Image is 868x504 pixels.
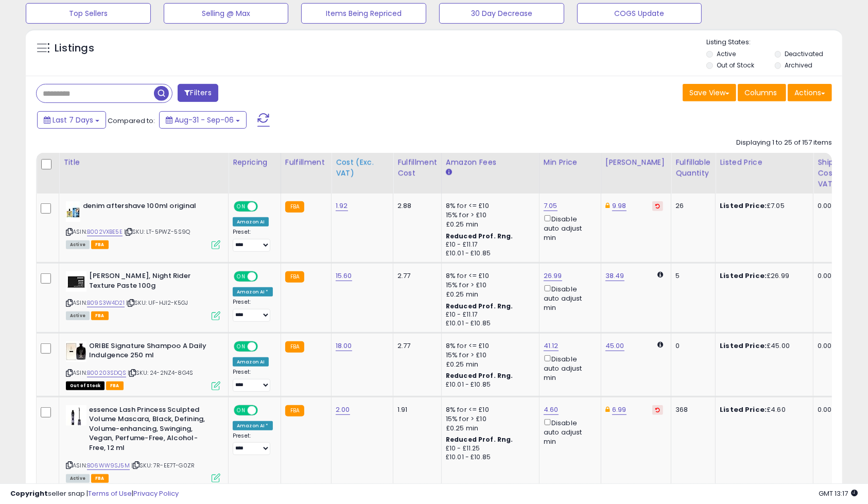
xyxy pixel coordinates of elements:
b: Listed Price: [720,341,767,351]
div: 368 [675,405,707,414]
label: Out of Stock [717,61,754,69]
span: Last 7 Days [53,115,93,125]
div: £0.25 min [446,424,531,433]
span: | SKU: 7R-EE7T-G0ZR [131,461,195,470]
div: 26 [675,201,707,211]
div: 0.00 [818,341,867,351]
b: Reduced Prof. Rng. [446,302,513,310]
button: COGS Update [577,3,702,24]
div: Amazon Fees [446,157,535,168]
p: Listing States: [706,38,842,47]
a: B002VXBE5E [87,228,123,236]
strong: Copyright [10,489,48,498]
button: Filters [178,84,218,102]
small: FBA [285,405,304,416]
img: 31aKvjq2dOL._SL40_.jpg [66,271,86,292]
button: Actions [788,84,832,101]
span: OFF [256,342,273,351]
span: FBA [91,311,109,320]
span: OFF [256,406,273,414]
div: ASIN: [66,201,220,248]
div: £10.01 - £10.85 [446,249,531,258]
span: OFF [256,202,273,211]
a: 45.00 [605,341,624,351]
div: 8% for <= £10 [446,341,531,351]
img: 41kJ44S1eFL._SL40_.jpg [66,341,86,362]
div: 15% for > £10 [446,351,531,360]
div: £10.01 - £10.85 [446,319,531,328]
div: 15% for > £10 [446,414,531,424]
div: Amazon AI * [233,421,273,430]
div: Preset: [233,229,273,252]
a: Terms of Use [88,489,132,498]
span: Columns [744,88,777,98]
div: Repricing [233,157,276,168]
a: B00203SDQS [87,369,126,377]
a: B09S3W4D21 [87,299,125,307]
span: 2025-09-14 13:17 GMT [819,489,858,498]
label: Deactivated [785,49,823,58]
button: Items Being Repriced [301,3,426,24]
div: 2.77 [397,271,433,281]
button: Last 7 Days [37,111,106,129]
div: Preset: [233,432,273,456]
span: Compared to: [108,116,155,126]
a: 18.00 [336,341,352,351]
div: £7.05 [720,201,805,211]
div: Preset: [233,299,273,322]
div: [PERSON_NAME] [605,157,667,168]
small: FBA [285,341,304,353]
div: ASIN: [66,341,220,389]
div: 8% for <= £10 [446,405,531,414]
div: Preset: [233,369,273,392]
button: Top Sellers [26,3,151,24]
div: Disable auto adjust min [544,283,593,312]
span: | SKU: UF-HJI2-K5GJ [126,299,188,307]
b: Listed Price: [720,271,767,281]
b: Listed Price: [720,405,767,414]
div: 8% for <= £10 [446,201,531,211]
div: £0.25 min [446,220,531,229]
div: 15% for > £10 [446,211,531,220]
b: Reduced Prof. Rng. [446,371,513,380]
div: Fulfillable Quantity [675,157,711,179]
b: Reduced Prof. Rng. [446,435,513,444]
div: £0.25 min [446,290,531,299]
div: 0.00 [818,405,867,414]
div: 0.00 [818,201,867,211]
a: 2.00 [336,405,350,415]
div: 2.77 [397,341,433,351]
label: Archived [785,61,812,69]
div: £4.60 [720,405,805,414]
div: Fulfillment [285,157,327,168]
div: seller snap | | [10,489,179,499]
span: Aug-31 - Sep-06 [175,115,234,125]
div: 8% for <= £10 [446,271,531,281]
span: OFF [256,272,273,281]
span: FBA [91,240,109,249]
div: Cost (Exc. VAT) [336,157,389,179]
b: ORIBE Signature Shampoo A Daily Indulgence 250 ml [89,341,214,363]
button: Selling @ Max [164,3,289,24]
span: All listings that are currently out of stock and unavailable for purchase on Amazon [66,381,105,390]
div: Title [63,157,224,168]
span: ON [235,406,248,414]
div: 5 [675,271,707,281]
img: 41JvGQpRAjL._SL40_.jpg [66,405,86,426]
a: 4.60 [544,405,559,415]
div: Min Price [544,157,597,168]
b: Reduced Prof. Rng. [446,232,513,240]
a: 7.05 [544,201,558,211]
a: 6.99 [612,405,627,415]
div: Fulfillment Cost [397,157,437,179]
div: 2.88 [397,201,433,211]
div: £26.99 [720,271,805,281]
button: Aug-31 - Sep-06 [159,111,247,129]
div: Amazon AI [233,357,269,367]
div: 0.00 [818,271,867,281]
div: £45.00 [720,341,805,351]
span: ON [235,342,248,351]
div: £10 - £11.17 [446,310,531,319]
div: Disable auto adjust min [544,417,593,446]
b: Listed Price: [720,201,767,211]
